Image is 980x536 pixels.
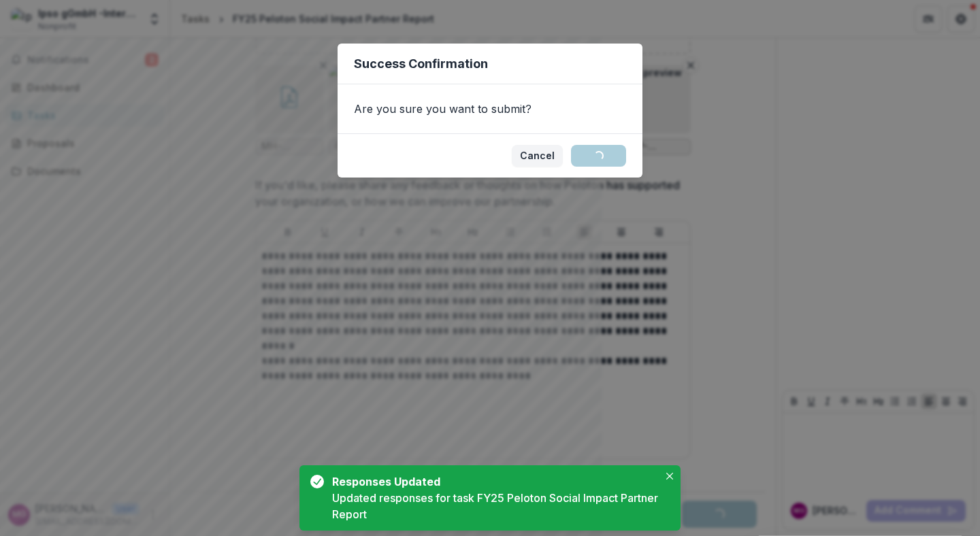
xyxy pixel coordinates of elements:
div: Are you sure you want to submit? [338,84,642,133]
button: Cancel [512,145,563,167]
div: Responses Updated [332,473,653,490]
header: Success Confirmation [338,44,642,84]
div: Updated responses for task FY25 Peloton Social Impact Partner Report [332,490,659,522]
button: Close [661,468,678,484]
